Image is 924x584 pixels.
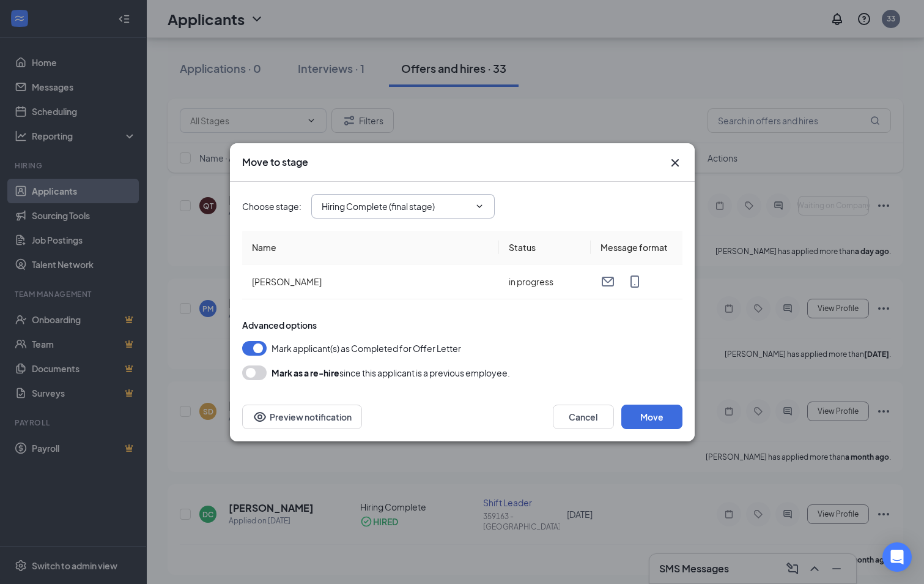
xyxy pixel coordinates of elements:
b: Mark as a re-hire [272,367,339,378]
td: in progress [499,264,591,299]
button: Move [621,405,682,429]
th: Name [242,231,499,264]
button: Cancel [553,405,614,429]
svg: Email [601,274,615,289]
span: Mark applicant(s) as Completed for Offer Letter [272,341,461,356]
span: Choose stage : [242,200,301,213]
svg: ChevronDown [475,201,484,211]
svg: Cross [668,155,682,170]
div: Open Intercom Messenger [882,542,912,572]
div: since this applicant is a previous employee. [272,365,510,380]
h3: Move to stage [242,155,308,169]
th: Status [499,231,591,264]
svg: MobileSms [627,274,642,289]
button: Close [668,155,682,170]
span: [PERSON_NAME] [252,276,322,287]
svg: Eye [253,410,267,424]
th: Message format [591,231,682,264]
div: Advanced options [242,319,682,331]
button: Preview notificationEye [242,405,362,429]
